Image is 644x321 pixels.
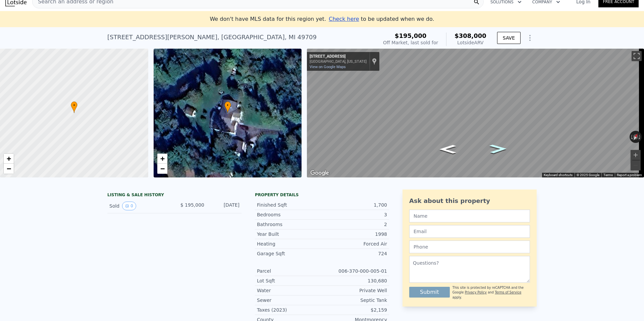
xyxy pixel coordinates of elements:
[452,285,530,300] div: This site is protected by reCAPTCHA and the Google and apply.
[409,225,530,238] input: Email
[224,101,231,113] div: •
[224,102,231,108] span: •
[322,268,387,274] div: 006-370-000-005-01
[257,287,322,294] div: Water
[631,150,641,160] button: Zoom in
[322,250,387,257] div: 724
[160,154,164,163] span: +
[577,173,599,177] span: © 2025 Google
[454,32,486,39] span: $308,000
[310,54,367,59] div: [STREET_ADDRESS]
[257,307,322,313] div: Taxes (2023)
[307,49,644,177] div: Map
[4,164,14,174] a: Zoom out
[409,287,450,298] button: Submit
[630,131,633,143] button: Rotate counterclockwise
[409,210,530,222] input: Name
[322,287,387,294] div: Private Well
[329,15,434,23] div: to be updated when we do.
[383,39,438,46] div: Off Market, last sold for
[257,231,322,237] div: Year Built
[257,268,322,274] div: Parcel
[257,250,322,257] div: Garage Sqft
[71,101,77,113] div: •
[322,221,387,228] div: 2
[497,32,521,44] button: SAVE
[603,173,613,177] a: Terms (opens in new tab)
[433,143,463,156] path: Go Southwest, Co Rd 622
[309,169,331,177] a: Open this area in Google Maps (opens a new window)
[465,290,487,294] a: Privacy Policy
[495,290,521,294] a: Terms of Service
[329,16,359,22] span: Check here
[322,297,387,304] div: Septic Tank
[157,164,167,174] a: Zoom out
[631,160,641,170] button: Zoom out
[107,192,241,199] div: LISTING & SALE HISTORY
[210,202,239,210] div: [DATE]
[454,39,486,46] div: Lotside ARV
[310,59,367,64] div: [GEOGRAPHIC_DATA], [US_STATE]
[309,169,331,177] img: Google
[307,49,644,177] div: Street View
[322,202,387,208] div: 1,700
[482,142,514,155] path: Go Northeast, Co Rd 622
[157,154,167,164] a: Zoom in
[257,211,322,218] div: Bedrooms
[210,15,434,23] div: We don't have MLS data for this region yet.
[4,154,14,164] a: Zoom in
[257,297,322,304] div: Sewer
[109,202,169,210] div: Sold
[322,231,387,237] div: 1998
[255,192,389,198] div: Property details
[71,102,77,108] span: •
[322,240,387,247] div: Forced Air
[409,196,530,206] div: Ask about this property
[638,131,642,143] button: Rotate clockwise
[544,173,573,177] button: Keyboard shortcuts
[617,173,642,177] a: Report a problem
[630,130,641,144] button: Reset the view
[257,240,322,247] div: Heating
[523,31,537,45] button: Show Options
[257,221,322,228] div: Bathrooms
[310,65,346,69] a: View on Google Maps
[322,307,387,313] div: $2,159
[257,277,322,284] div: Lot Sqft
[160,164,164,173] span: −
[395,32,427,39] span: $195,000
[7,154,11,163] span: +
[632,51,642,61] button: Toggle fullscreen view
[322,277,387,284] div: 130,680
[107,33,317,42] div: [STREET_ADDRESS][PERSON_NAME] , [GEOGRAPHIC_DATA] , MI 49709
[7,164,11,173] span: −
[409,240,530,253] input: Phone
[257,202,322,208] div: Finished Sqft
[322,211,387,218] div: 3
[372,58,377,65] a: Show location on map
[122,202,136,210] button: View historical data
[180,202,204,208] span: $ 195,000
